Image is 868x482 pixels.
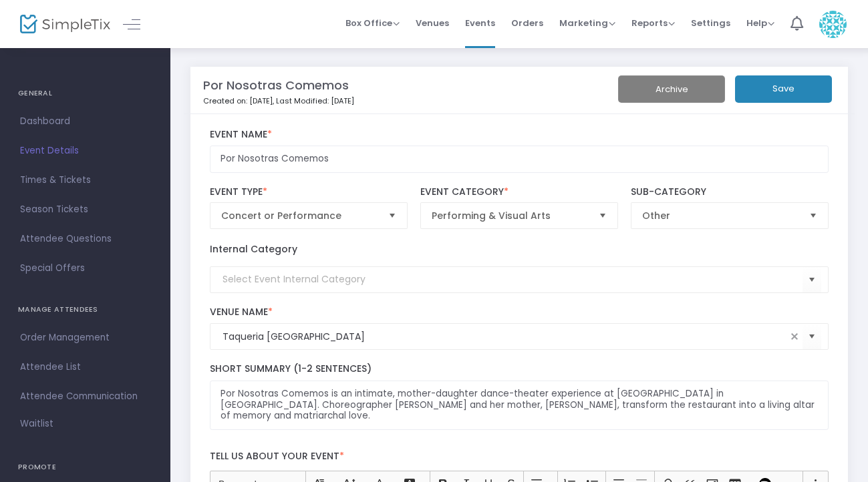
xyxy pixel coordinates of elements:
span: Attendee List [20,358,150,376]
span: Box Office [345,17,400,29]
label: Sub-Category [631,186,829,198]
input: Select Event Internal Category [223,272,803,286]
button: Archive [618,75,725,103]
button: Select [593,203,612,228]
span: Times & Tickets [20,172,150,189]
span: Marketing [559,17,615,29]
m-panel-title: Por Nosotras Comemos [203,76,349,94]
span: Season Tickets [20,201,150,218]
label: Event Name [210,129,829,141]
span: Events [465,6,495,40]
span: clear [786,328,803,344]
span: Orders [511,6,543,40]
button: Select [804,203,823,228]
h4: PROMOTE [18,454,152,481]
span: Attendee Communication [20,388,150,405]
h4: MANAGE ATTENDEES [18,296,152,323]
span: Other [642,209,799,222]
label: Tell us about your event [203,443,835,471]
span: Venues [416,6,449,40]
label: Internal Category [210,242,297,256]
span: Help [746,17,774,29]
button: Select [803,266,821,293]
span: Performing & Visual Arts [432,209,588,222]
span: Special Offers [20,260,150,277]
span: Settings [691,6,730,40]
span: , Last Modified: [DATE] [273,95,354,106]
button: Save [735,75,832,103]
span: Waitlist [20,417,53,431]
span: Reports [631,17,675,29]
label: Venue Name [210,306,829,318]
span: Short Summary (1-2 Sentences) [210,362,372,375]
p: Created on: [DATE] [203,95,625,107]
label: Event Category [420,186,618,198]
span: Event Details [20,142,150,160]
span: Attendee Questions [20,230,150,248]
span: Order Management [20,329,150,346]
h4: GENERAL [18,80,152,107]
button: Select [803,323,821,350]
span: Concert or Performance [221,209,378,222]
span: Dashboard [20,113,150,130]
input: Enter Event Name [210,146,829,173]
label: Event Type [210,186,408,198]
input: Select Venue [223,330,787,344]
button: Select [383,203,402,228]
